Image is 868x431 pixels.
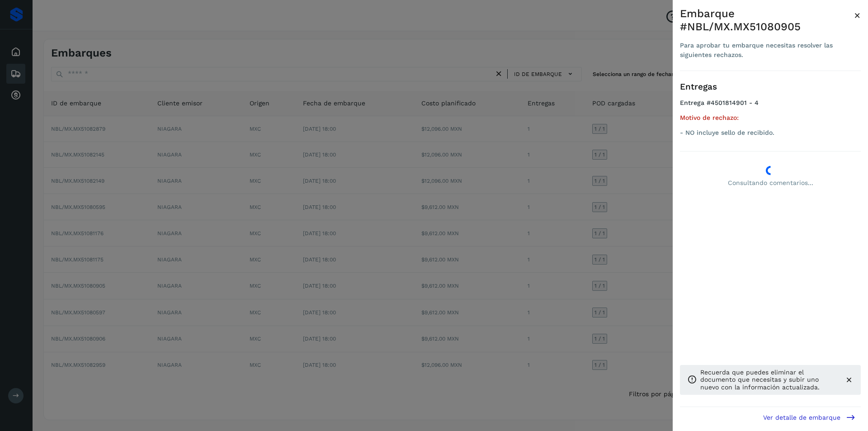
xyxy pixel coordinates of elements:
[680,179,861,187] p: Consultando comentarios...
[854,9,861,22] span: ×
[700,369,837,391] p: Recuerda que puedes eliminar el documento que necesitas y subir uno nuevo con la información actu...
[763,414,840,421] span: Ver detalle de embarque
[680,114,861,122] h5: Motivo de rechazo:
[680,82,861,92] h3: Entregas
[680,99,861,114] h4: Entrega #4501814901 - 4
[854,7,861,24] button: Close
[680,7,854,33] div: Embarque #NBL/MX.MX51080905
[758,407,861,427] button: Ver detalle de embarque
[680,41,854,60] div: Para aprobar tu embarque necesitas resolver las siguientes rechazos.
[680,129,861,137] p: - NO incluye sello de recibido.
